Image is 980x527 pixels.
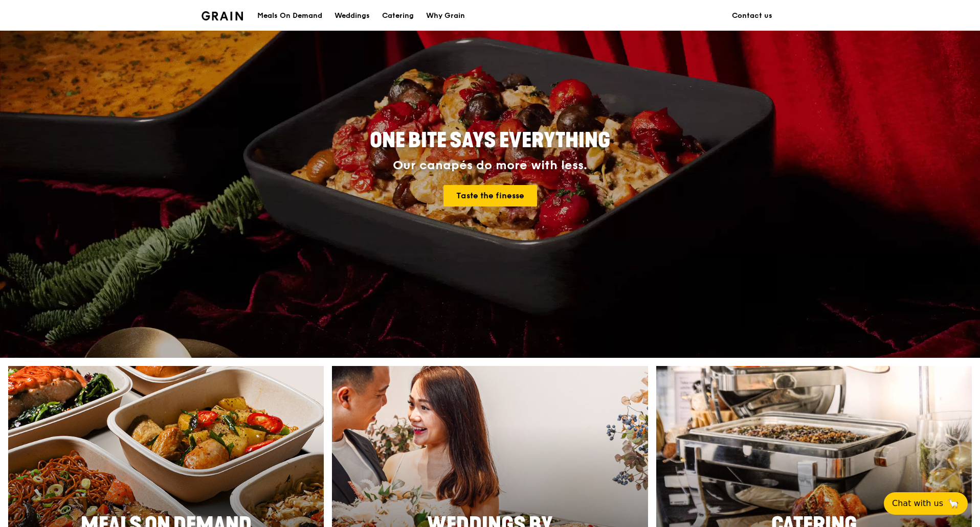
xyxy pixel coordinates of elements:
a: Weddings [328,1,376,31]
img: Grain [202,11,243,20]
span: ONE BITE SAYS EVERYTHING [370,128,610,153]
span: Chat with us [892,497,943,510]
div: Meals On Demand [257,1,322,31]
div: Catering [382,1,414,31]
div: Our canapés do more with less. [306,158,674,173]
div: Why Grain [426,1,465,31]
div: Weddings [335,1,370,31]
a: Why Grain [420,1,471,31]
a: Contact us [726,1,778,31]
a: Catering [376,1,420,31]
a: Taste the finesse [443,185,537,207]
span: 🦙 [947,497,960,510]
button: Chat with us🦙 [884,492,968,515]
